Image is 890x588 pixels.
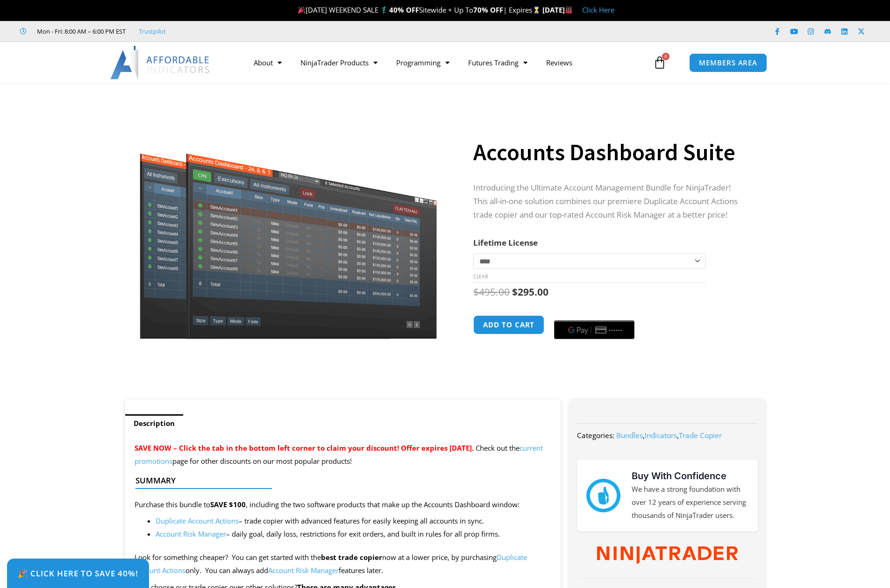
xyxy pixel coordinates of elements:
[473,237,538,248] label: Lifetime License
[554,320,634,339] button: Buy with GPay
[537,52,582,73] a: Reviews
[135,442,552,468] p: Check out the page for other discounts on our most popular products!
[473,285,479,298] span: $
[632,469,748,483] h3: Buy With Confidence
[298,7,305,14] img: 🎉
[473,273,488,280] a: Clear options
[512,285,548,298] bdi: 295.00
[135,551,552,577] p: Look for something cheaper? You can get started with the now at a lower price, by purchasing only...
[156,529,226,538] a: Account Risk Manager
[135,443,474,453] span: SAVE NOW – Click the tab in the bottom left corner to claim your discount! Offer expires [DATE].
[18,569,138,577] span: 🎉 Click Here to save 40%!
[244,52,651,73] nav: Menu
[459,52,537,73] a: Futures Trading
[473,181,746,222] p: Introducing the Ultimate Account Management Bundle for NinjaTrader! This all-in-one solution comb...
[110,46,211,79] img: LogoAI | Affordable Indicators – NinjaTrader
[616,431,722,440] span: , ,
[473,315,544,334] button: Add to cart
[135,498,552,511] p: Purchase this bundle to , including the two software products that make up the Accounts Dashboard...
[296,5,542,14] span: [DATE] WEEKEND SALE 🏌️‍♂️ Sitewide + Up To | Expires
[610,327,624,333] text: ••••••
[597,546,738,564] img: NinjaTrader Wordmark color RGB | Affordable Indicators – NinjaTrader
[135,476,543,485] h4: Summary
[632,483,748,522] p: We have a strong foundation with over 12 years of experience serving thousands of NinjaTrader users.
[473,5,503,14] strong: 70% OFF
[586,479,620,512] img: mark thumbs good 43913 | Affordable Indicators – NinjaTrader
[565,7,572,14] img: 🏭
[616,431,643,440] a: Bundles
[679,431,722,440] a: Trade Copier
[512,285,518,298] span: $
[689,53,767,72] a: MEMBERS AREA
[321,553,382,562] strong: best trade copier
[156,528,552,541] li: – daily goal, daily loss, restrictions for exit orders, and built in rules for all prop firms.
[244,52,291,73] a: About
[125,414,183,432] a: Description
[577,431,614,440] span: Categories:
[699,59,757,66] span: MEMBERS AREA
[662,53,669,60] span: 0
[473,136,746,169] h1: Accounts Dashboard Suite
[533,7,540,14] img: ⌛
[542,5,573,14] strong: [DATE]
[387,52,459,73] a: Programming
[7,559,149,588] a: 🎉 Click Here to save 40%!
[291,52,387,73] a: NinjaTrader Products
[156,515,552,528] li: – trade copier with advanced features for easily keeping all accounts in sync.
[639,49,680,76] a: 0
[389,5,419,14] strong: 40% OFF
[582,5,614,14] a: Click Here
[139,26,166,37] a: Trustpilot
[210,500,246,509] strong: SAVE $100
[35,26,126,37] span: Mon - Fri: 8:00 AM – 6:00 PM EST
[156,516,239,525] a: Duplicate Account Actions
[645,431,677,440] a: Indicators
[552,314,636,315] iframe: Secure payment input frame
[138,99,439,339] img: Screenshot 2024-08-26 155710eeeee
[473,285,510,298] bdi: 495.00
